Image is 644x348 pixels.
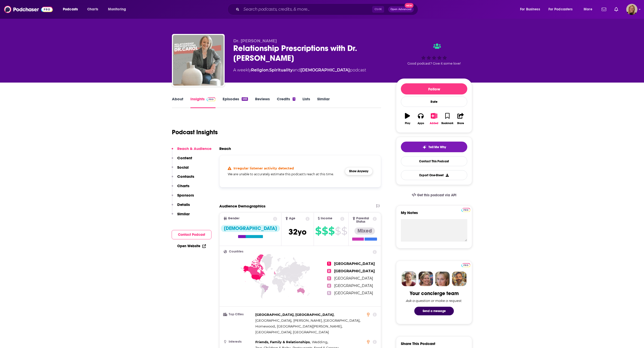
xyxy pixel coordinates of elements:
[63,6,78,13] span: Podcasts
[406,299,462,303] div: Ask a question or make a request.
[207,97,216,101] img: Podchaser Pro
[327,284,331,288] span: 4
[327,262,331,266] span: 1
[321,217,332,220] span: Income
[255,330,329,334] span: [GEOGRAPHIC_DATA], [GEOGRAPHIC_DATA]
[401,142,467,152] button: tell me why sparkleTell Me Why
[293,318,360,323] span: ,
[172,146,211,156] button: Reach & Audience
[177,165,189,170] p: Social
[418,122,424,125] div: Apps
[315,227,321,235] span: $
[177,174,194,179] p: Contacts
[414,110,427,128] button: Apps
[177,156,192,160] p: Content
[277,324,342,328] span: [GEOGRAPHIC_DATA][PERSON_NAME]
[277,323,342,329] span: ,
[405,3,414,8] span: New
[390,8,412,11] span: Open Advanced
[454,110,467,128] button: Share
[172,202,190,211] button: Details
[327,291,331,295] span: 5
[317,96,330,108] a: Similar
[228,172,341,176] h5: We are unable to accurately estimate this podcast's reach at this time.
[255,323,276,329] span: ,
[402,272,416,286] img: Sydney Profile
[172,183,189,193] button: Charts
[172,193,194,202] button: Sponsors
[223,96,248,108] a: Episodes465
[255,313,334,317] span: [GEOGRAPHIC_DATA], [GEOGRAPHIC_DATA]
[172,156,192,165] button: Content
[172,96,183,108] a: About
[584,6,592,13] span: More
[177,244,206,248] a: Open Website
[229,250,243,253] span: Countries
[255,312,334,318] span: ,
[427,110,441,128] button: Added
[356,217,372,223] span: Parental Status
[4,5,53,14] img: Podchaser - Follow, Share and Rate Podcasts
[626,4,637,15] span: Logged in as avansolkema
[396,38,472,70] div: Good podcast? Give it some love!
[388,6,414,12] button: Open AdvancedNew
[172,211,190,221] button: Similar
[401,96,467,107] div: Rate
[410,290,459,297] div: Your concierge team
[269,68,293,72] a: Spirituality
[414,307,454,315] button: Send a message
[108,6,126,13] span: Monitoring
[219,146,231,151] h2: Reach
[293,97,295,101] div: 1
[300,68,350,72] a: [DEMOGRAPHIC_DATA]
[405,122,410,125] div: Play
[612,5,620,14] a: Show notifications dropdown
[418,272,433,286] img: Barbara Profile
[293,68,300,72] span: and
[334,291,373,295] span: [GEOGRAPHIC_DATA]
[173,35,224,86] a: Relationship Prescriptions with Dr. Carol
[441,122,453,125] div: Bookmark
[417,193,456,197] span: Get this podcast via API
[341,227,347,235] span: $
[234,166,294,170] h4: Irregular listener activity detected
[327,276,331,280] span: 3
[255,318,292,323] span: ,
[177,183,189,188] p: Charts
[580,5,599,13] button: open menu
[190,96,216,108] a: InsightsPodchaser Pro
[401,83,467,94] button: Follow
[401,341,435,346] h3: Share This Podcast
[626,4,637,15] img: User Profile
[401,110,414,128] button: Play
[228,217,239,220] span: Gender
[626,4,637,15] button: Show profile menu
[172,230,211,239] button: Contact Podcast
[328,227,334,235] span: $
[87,6,98,13] span: Charts
[232,4,423,15] div: Search podcasts, credits, & more...
[428,145,446,149] span: Tell Me Why
[334,269,375,273] span: [GEOGRAPHIC_DATA]
[516,5,546,13] button: open menu
[345,167,373,175] button: Show Anyway
[334,276,373,281] span: [GEOGRAPHIC_DATA]
[401,170,467,180] button: Export One-Sheet
[354,227,375,235] div: Mixed
[172,128,218,136] h1: Podcast Insights
[520,6,540,13] span: For Business
[600,5,608,14] a: Show notifications dropdown
[372,6,384,13] span: Ctrl K
[335,227,341,235] span: $
[407,62,461,65] span: Good podcast? Give it some love!
[548,6,573,13] span: For Podcasters
[461,208,470,212] img: Podchaser Pro
[545,5,580,13] button: open menu
[441,110,454,128] button: Bookmark
[255,318,291,322] span: [GEOGRAPHIC_DATA]
[84,5,101,13] a: Charts
[242,97,248,101] div: 465
[172,165,189,174] button: Social
[219,204,265,208] h2: Audience Demographics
